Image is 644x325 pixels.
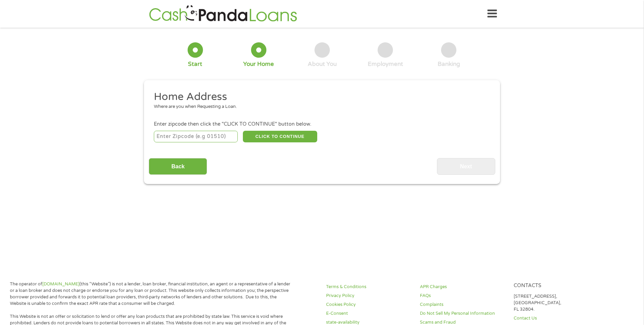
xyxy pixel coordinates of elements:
p: [STREET_ADDRESS], [GEOGRAPHIC_DATA], FL 32804. [514,293,599,313]
img: GetLoanNow Logo [147,4,299,24]
input: Back [149,158,207,175]
a: Terms & Conditions [326,284,412,290]
input: Next [437,158,495,175]
div: Your Home [243,60,274,68]
a: APR Charges [420,284,506,290]
div: Enter zipcode then click the "CLICK TO CONTINUE" button below. [154,121,490,128]
div: About You [308,60,337,68]
a: Do Not Sell My Personal Information [420,310,506,317]
button: CLICK TO CONTINUE [243,131,317,142]
a: Complaints [420,301,506,308]
a: Privacy Policy [326,293,412,299]
div: Start [188,60,202,68]
a: Contact Us [514,315,599,322]
a: Cookies Policy [326,301,412,308]
a: [DOMAIN_NAME] [42,281,79,287]
a: E-Consent [326,310,412,317]
h2: Home Address [154,90,485,104]
div: Employment [368,60,403,68]
input: Enter Zipcode (e.g 01510) [154,131,238,142]
div: Banking [438,60,460,68]
a: FAQs [420,293,506,299]
h4: Contacts [514,283,599,289]
div: Where are you when Requesting a Loan. [154,103,485,110]
p: The operator of (this “Website”) is not a lender, loan broker, financial institution, an agent or... [10,281,291,307]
